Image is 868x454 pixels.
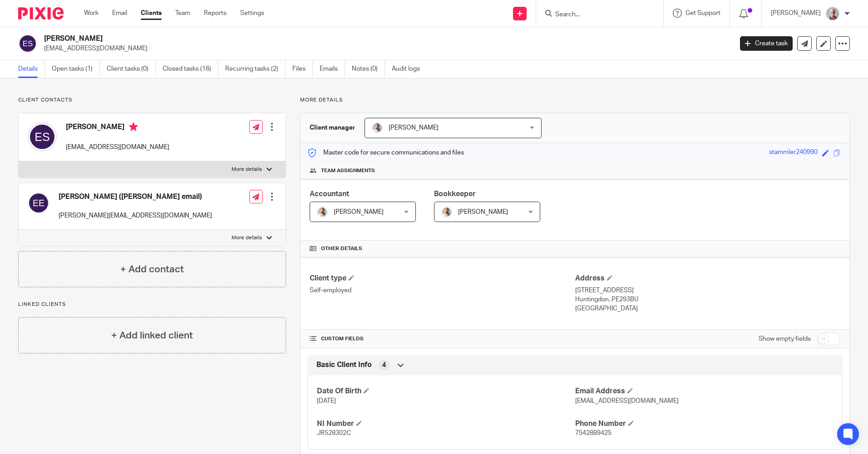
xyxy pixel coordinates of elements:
span: 7542889425 [575,430,612,436]
img: IMG_9968.jpg [372,122,383,133]
span: Get Support [686,10,720,16]
span: 4 [382,361,386,370]
h2: [PERSON_NAME] [44,34,590,43]
a: Settings [240,9,264,18]
h4: [PERSON_NAME] ([PERSON_NAME] email) [59,192,212,202]
p: [EMAIL_ADDRESS][DOMAIN_NAME] [66,143,169,152]
p: [GEOGRAPHIC_DATA] [575,304,840,313]
span: [PERSON_NAME] [458,209,508,215]
a: Work [84,9,99,18]
i: Primary [129,122,138,131]
a: Files [292,60,313,78]
a: Reports [204,9,227,18]
a: Team [175,9,190,18]
label: Show empty fields [759,334,811,343]
a: Emails [320,60,345,78]
p: Huntingdon, PE293BU [575,295,840,304]
span: Accountant [310,190,349,198]
span: [PERSON_NAME] [334,209,384,215]
span: JR528302C [317,430,351,436]
a: Notes (0) [352,60,385,78]
a: Clients [141,9,162,18]
p: [EMAIL_ADDRESS][DOMAIN_NAME] [44,44,726,53]
img: svg%3E [28,122,57,151]
img: KR%20update.jpg [825,6,840,21]
span: Other details [321,245,362,252]
img: svg%3E [28,192,49,214]
p: More details [300,97,850,104]
h4: + Add linked client [111,328,193,343]
p: More details [232,234,262,241]
h4: CUSTOM FIELDS [310,335,575,343]
h4: Client type [310,274,575,283]
p: [PERSON_NAME] [771,9,821,18]
img: IMG_9968.jpg [441,207,452,217]
p: Linked clients [18,301,286,308]
span: Bookkeeper [434,190,476,198]
span: [EMAIL_ADDRESS][DOMAIN_NAME] [575,398,679,404]
a: Email [112,9,127,18]
h4: Email Address [575,386,833,396]
h4: + Add contact [120,262,184,276]
p: Master code for secure communications and files [307,148,464,157]
p: Self-employed [310,286,575,295]
h4: Address [575,274,840,283]
a: Create task [740,36,793,51]
h4: [PERSON_NAME] [66,122,169,134]
input: Search [554,11,636,19]
h3: Client manager [310,123,355,132]
img: IMG_9968.jpg [317,207,328,217]
h4: NI Number [317,419,575,429]
p: Client contacts [18,97,286,104]
img: Pixie [18,7,64,19]
img: svg%3E [18,34,37,53]
a: Open tasks (1) [52,60,100,78]
span: Team assignments [321,167,375,174]
a: Details [18,60,45,78]
h4: Phone Number [575,419,833,429]
p: More details [232,166,262,173]
p: [STREET_ADDRESS] [575,286,840,295]
span: Basic Client Info [316,360,372,370]
a: Audit logs [392,60,427,78]
p: [PERSON_NAME][EMAIL_ADDRESS][DOMAIN_NAME] [59,211,212,220]
h4: Date Of Birth [317,386,575,396]
span: [PERSON_NAME] [389,125,439,131]
a: Closed tasks (16) [163,60,218,78]
div: stammler240990 [769,148,818,158]
a: Client tasks (0) [107,60,156,78]
a: Recurring tasks (2) [225,60,286,78]
span: [DATE] [317,398,336,404]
